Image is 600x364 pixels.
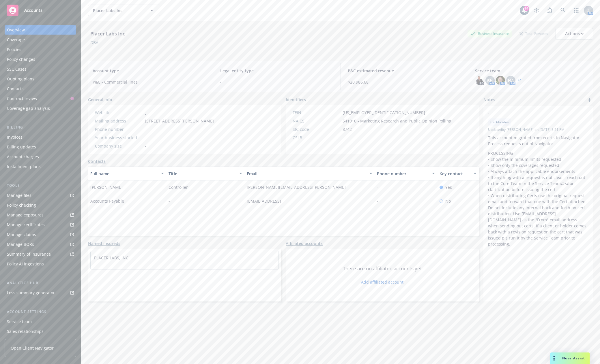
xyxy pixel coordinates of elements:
[5,191,76,200] a: Manage files
[88,240,120,246] a: Named insureds
[7,94,37,103] div: Contract review
[95,110,143,116] div: Website
[93,7,143,14] span: Placer Labs Inc
[145,118,214,124] span: [STREET_ADDRESS][PERSON_NAME]
[550,352,558,364] div: Drag to move
[5,133,76,142] a: Invoices
[488,110,573,116] span: -
[90,39,101,46] div: DBA: -
[95,135,143,141] div: Year business started
[95,118,143,124] div: Mailing address
[247,171,366,177] div: Email
[169,198,170,204] span: -
[5,240,76,249] a: Manage BORs
[437,167,479,180] button: Key contact
[7,84,24,93] div: Contacts
[88,30,127,37] div: Placer Labs Inc
[145,110,146,115] a: -
[518,79,522,82] a: +1
[5,104,76,113] a: Coverage gap analysis
[531,5,542,16] a: Stop snowing
[5,280,76,286] div: Analytics hub
[220,68,334,74] span: Legal entity type
[5,45,76,54] a: Policies
[293,135,340,141] div: CSLB
[348,68,461,74] span: P&C estimated revenue
[517,30,551,37] div: Total Rewards
[343,265,422,272] span: There are no affiliated accounts yet
[475,76,484,85] img: photo
[586,97,593,103] a: add
[293,110,340,116] div: FEIN
[5,35,76,44] a: Coverage
[220,79,334,85] span: -
[5,220,76,229] a: Manage certificates
[5,317,76,326] a: Service team
[561,181,568,186] em: first
[445,184,452,190] span: Yes
[343,118,451,124] span: 541910 - Marketing Research and Public Opinion Polling
[483,106,593,252] div: -CertificatesUpdatedby [PERSON_NAME] on [DATE] 3:21 PMThis account migrated from ecerts to Naviga...
[562,356,585,361] span: Nova Assist
[5,259,76,269] a: Policy AI ingestions
[293,118,340,124] div: NAICS
[7,230,36,239] div: Manage claims
[7,142,36,152] div: Billing updates
[571,5,582,16] a: Switch app
[475,68,588,74] span: Service team
[5,94,76,103] a: Contract review
[7,191,31,200] div: Manage files
[490,120,509,125] span: Certificates
[5,327,76,336] a: Sales relationships
[5,162,76,171] a: Installment plans
[7,45,21,54] div: Policies
[93,68,206,74] span: Account type
[343,110,425,116] span: [US_EMPLOYER_IDENTIFICATION_NUMBER]
[487,78,493,84] span: BH
[377,171,429,177] div: Phone number
[550,352,590,364] button: Nova Assist
[7,201,36,210] div: Policy checking
[377,184,383,190] a: -
[145,126,146,132] span: -
[169,184,188,190] span: Controller
[11,345,54,351] span: Open Client Navigator
[524,6,529,11] div: 24
[508,78,514,84] span: HA
[7,240,34,249] div: Manage BORs
[5,84,76,93] a: Contacts
[247,198,286,204] a: [EMAIL_ADDRESS]
[468,30,512,37] div: Business Insurance
[488,135,588,147] p: This account migrated from ecerts to Navigator. Process requests out of Navigator.
[557,5,569,16] a: Search
[445,198,451,204] span: No
[88,158,106,164] a: Contacts
[286,240,323,246] a: Affiliated accounts
[7,65,27,74] div: SSC Cases
[5,74,76,84] a: Quoting plans
[293,126,340,132] div: SIC code
[544,5,556,16] a: Report a Bug
[556,28,593,39] button: Actions
[5,230,76,239] a: Manage claims
[7,74,34,84] div: Quoting plans
[7,162,41,171] div: Installment plans
[88,167,166,180] button: Full name
[5,288,76,297] a: Loss summary generator
[90,198,124,204] span: Accounts Payable
[88,5,160,16] button: Placer Labs Inc
[7,210,44,220] div: Manage exposures
[5,210,76,220] a: Manage exposures
[145,143,146,149] span: -
[496,76,505,85] img: photo
[95,126,143,132] div: Phone number
[375,167,437,180] button: Phone number
[7,327,44,336] div: Sales relationships
[169,171,236,177] div: Title
[565,28,584,39] div: Actions
[7,152,39,161] div: Account charges
[166,167,244,180] button: Title
[7,55,35,64] div: Policy changes
[5,201,76,210] a: Policy checking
